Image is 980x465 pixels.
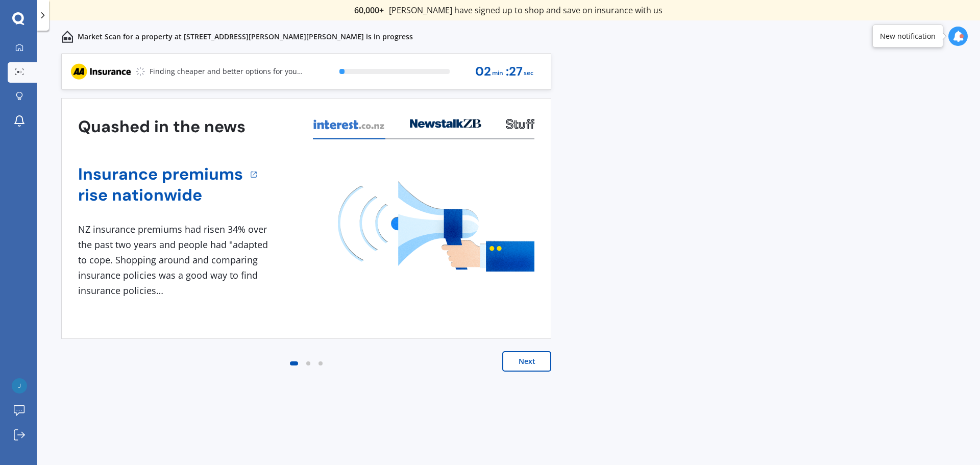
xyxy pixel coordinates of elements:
div: NZ insurance premiums had risen 34% over the past two years and people had "adapted to cope. Shop... [78,222,272,298]
span: sec [524,66,533,80]
img: home-and-contents.b802091223b8502ef2dd.svg [61,31,73,43]
img: media image [338,181,534,272]
a: Insurance premiums [78,164,243,185]
h3: Quashed in the news [78,116,246,137]
p: Finding cheaper and better options for you... [150,66,303,77]
span: 02 [475,65,491,79]
a: rise nationwide [78,185,243,206]
img: 05072b14600a185cc8e4bbc52ef47e9e [12,378,27,394]
button: Next [502,351,551,372]
div: New notification [880,31,936,41]
span: min [492,66,503,80]
p: Market Scan for a property at [STREET_ADDRESS][PERSON_NAME][PERSON_NAME] is in progress [78,32,413,42]
span: : 27 [506,65,523,79]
